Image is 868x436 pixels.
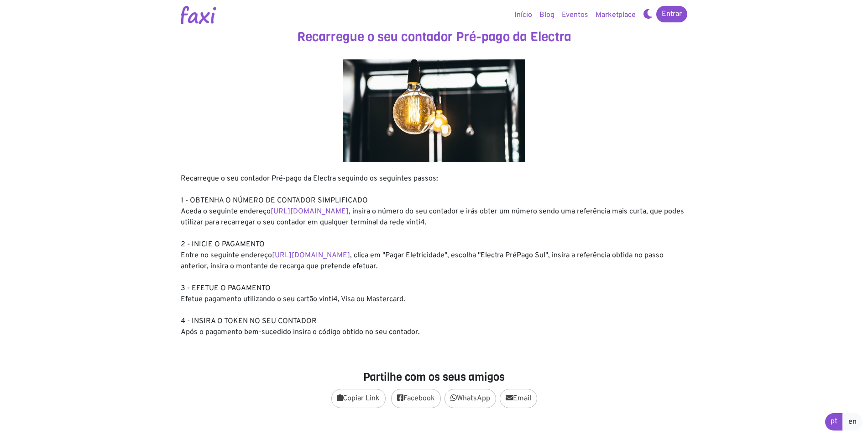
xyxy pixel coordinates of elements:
div: Recarregue o seu contador Pré-pago da Electra seguindo os seguintes passos: 1 - OBTENHA O NÚMERO ... [181,173,687,338]
a: Marketplace [592,6,639,24]
img: energy.jpg [343,59,525,162]
a: Início [511,6,536,24]
img: Logotipo Faxi Online [181,6,216,24]
a: Email [500,389,537,408]
h3: Recarregue o seu contador Pré-pago da Electra [181,29,687,45]
a: Blog [536,6,558,24]
a: [URL][DOMAIN_NAME] [272,251,350,260]
a: Eventos [558,6,592,24]
a: pt [825,413,843,431]
h4: Partilhe com os seus amigos [181,371,687,384]
a: WhatsApp [444,389,496,408]
a: en [842,413,863,431]
a: [URL][DOMAIN_NAME] [271,207,349,216]
a: Entrar [656,6,687,22]
button: Copiar Link [331,389,386,408]
a: Facebook [391,389,441,408]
